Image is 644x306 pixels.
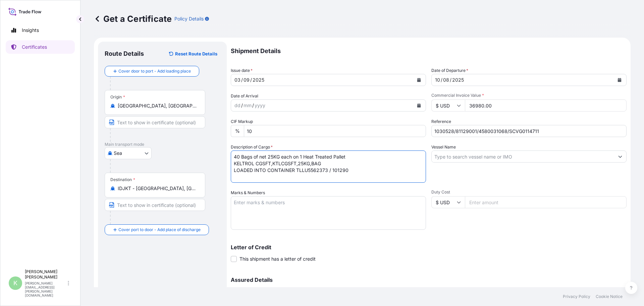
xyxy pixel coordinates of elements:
div: / [441,76,442,84]
p: Main transport mode [105,142,220,147]
label: Vessel Name [431,144,456,150]
p: Insights [22,27,39,34]
p: Get a Certificate [94,13,172,24]
div: Destination [110,177,135,182]
div: / [252,101,254,110]
a: Cookie Notice [596,294,623,299]
input: Destination [118,185,197,192]
input: Origin [118,102,197,109]
p: Letter of Credit [231,245,627,250]
div: / [241,101,243,110]
div: year, [451,76,465,84]
input: Enter amount [465,196,627,208]
div: day, [234,101,241,110]
label: Marks & Numbers [231,189,265,196]
button: Reset Route Details [166,48,220,59]
p: Policy Details [174,15,204,22]
span: Cover door to port - Add loading place [118,68,191,75]
span: Date of Departure [431,67,468,74]
button: Select transport [105,147,152,159]
button: Calendar [614,75,625,85]
input: Text to appear on certificate [105,199,205,211]
div: day, [434,76,441,84]
p: Reset Route Details [175,50,217,57]
p: Certificates [22,44,47,50]
p: Shipment Details [231,42,627,60]
span: K [13,280,17,287]
div: / [241,76,243,84]
span: Sea [114,150,122,157]
input: Type to search vessel name or IMO [432,150,614,163]
label: Description of Cargo [231,144,273,150]
span: Commercial Invoice Value [431,93,627,98]
a: Certificates [6,40,75,54]
input: Enter booking reference [431,125,627,137]
div: year, [252,76,265,84]
p: Assured Details [231,277,627,282]
input: Enter amount [465,99,627,112]
div: % [231,125,244,137]
label: Reference [431,118,451,125]
div: / [250,76,252,84]
p: [PERSON_NAME] [PERSON_NAME] [25,269,66,280]
span: Duty Cost [431,189,627,195]
p: Route Details [105,50,144,58]
div: year, [254,101,266,110]
span: Cover port to door - Add place of discharge [118,226,201,233]
div: month, [243,101,252,110]
button: Cover door to port - Add loading place [105,66,199,77]
div: day, [234,76,241,84]
a: Insights [6,24,75,37]
span: Issue date [231,67,253,74]
label: CIF Markup [231,118,253,125]
div: month, [442,76,450,84]
button: Calendar [414,100,424,111]
div: Origin [110,94,125,100]
div: / [450,76,451,84]
button: Show suggestions [614,150,626,163]
button: Cover port to door - Add place of discharge [105,224,209,235]
span: Date of Arrival [231,93,258,99]
button: Calendar [414,75,424,85]
input: Text to appear on certificate [105,116,205,128]
a: Privacy Policy [563,294,590,299]
div: month, [243,76,250,84]
input: Enter percentage between 0 and 10% [244,125,426,137]
p: [PERSON_NAME][EMAIL_ADDRESS][PERSON_NAME][DOMAIN_NAME] [25,281,66,297]
span: This shipment has a letter of credit [239,256,316,262]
